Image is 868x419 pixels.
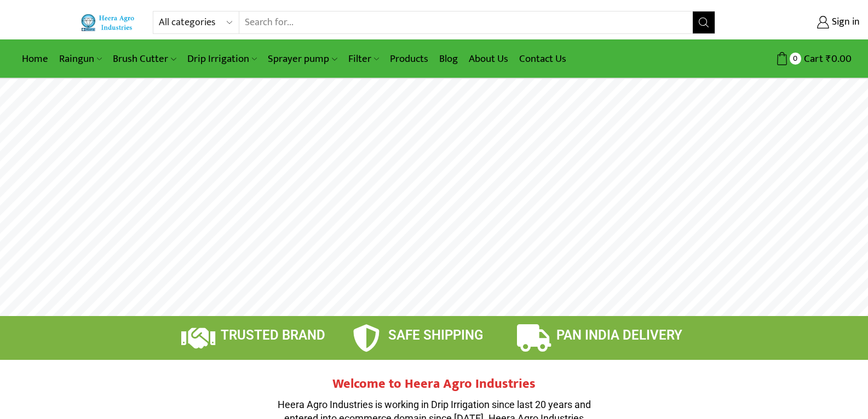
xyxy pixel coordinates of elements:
button: Search button [693,12,715,33]
a: Sign in [732,13,860,32]
span: PAN INDIA DELIVERY [556,328,682,343]
a: Sprayer pump [262,46,342,72]
span: SAFE SHIPPING [388,328,483,343]
a: Blog [434,46,463,72]
a: About Us [463,46,514,72]
h2: Welcome to Heera Agro Industries [270,376,599,392]
a: 0 Cart ₹0.00 [726,49,852,69]
span: Cart [801,51,823,66]
a: Home [16,46,54,72]
a: Brush Cutter [107,46,181,72]
bdi: 0.00 [826,50,852,67]
a: Raingun [54,46,107,72]
span: TRUSTED BRAND [221,328,325,343]
a: Filter [343,46,384,72]
input: Search for... [239,12,692,33]
a: Products [384,46,434,72]
span: ₹ [826,50,831,67]
a: Drip Irrigation [182,46,262,72]
span: Sign in [829,15,860,30]
a: Contact Us [514,46,572,72]
span: 0 [790,53,801,64]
